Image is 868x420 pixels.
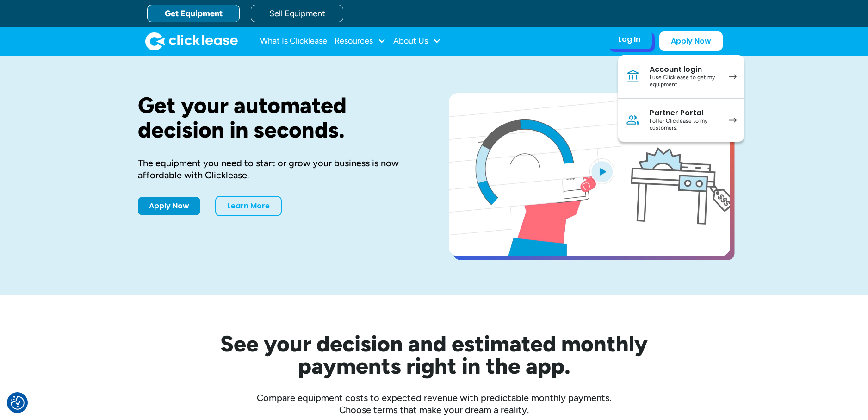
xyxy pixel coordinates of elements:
[650,74,719,88] div: I use Clicklease to get my equipment
[138,197,200,215] a: Apply Now
[729,118,737,123] img: arrow
[145,32,238,50] a: home
[11,396,25,410] button: Consent Preferences
[335,32,386,50] div: Resources
[251,5,343,22] a: Sell Equipment
[393,32,441,50] div: About Us
[145,32,238,50] img: Clicklease logo
[650,118,719,132] div: I offer Clicklease to my customers.
[650,65,719,74] div: Account login
[618,35,640,44] div: Log In
[729,74,737,79] img: arrow
[589,158,614,184] img: Blue play button logo on a light blue circular background
[659,31,723,51] a: Apply Now
[138,392,730,416] div: Compare equipment costs to expected revenue with predictable monthly payments. Choose terms that ...
[138,93,419,142] h1: Get your automated decision in seconds.
[618,55,744,99] a: Account loginI use Clicklease to get my equipment
[618,99,744,142] a: Partner PortalI offer Clicklease to my customers.
[618,55,744,142] nav: Log In
[175,332,693,377] h2: See your decision and estimated monthly payments right in the app.
[626,69,640,84] img: Bank icon
[138,157,419,181] div: The equipment you need to start or grow your business is now affordable with Clicklease.
[449,93,730,256] a: open lightbox
[650,108,719,118] div: Partner Portal
[11,396,25,410] img: Revisit consent button
[147,5,240,22] a: Get Equipment
[215,196,282,216] a: Learn More
[626,113,640,127] img: Person icon
[260,32,327,50] a: What Is Clicklease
